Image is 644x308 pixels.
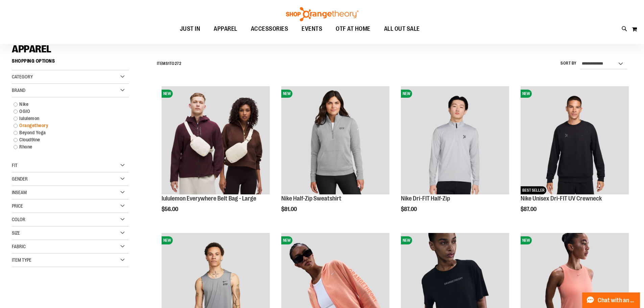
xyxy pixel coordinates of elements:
[560,61,577,66] label: Sort By
[162,236,173,244] span: NEW
[582,292,640,308] button: Chat with an Expert
[285,7,359,21] img: Shop Orangetheory
[12,190,27,195] span: Inseam
[12,244,26,249] span: Fabric
[12,88,25,93] span: Brand
[162,90,173,98] span: NEW
[10,129,122,136] a: Beyond Yoga
[180,21,200,37] span: JUST IN
[12,176,28,182] span: Gender
[401,195,450,202] a: Nike Dri-FIT Half-Zip
[12,217,25,222] span: Color
[281,195,341,202] a: Nike Half-Zip Sweatshirt
[10,122,122,129] a: Orangetheory
[175,61,182,66] span: 272
[162,195,256,202] a: lululemon Everywhere Belt Bag - Large
[281,86,389,195] a: Nike Half-Zip SweatshirtNEW
[401,236,412,244] span: NEW
[278,83,393,230] div: product
[401,86,509,194] img: Nike Dri-FIT Half-Zip
[401,90,412,98] span: NEW
[162,206,179,212] span: $56.00
[401,206,418,212] span: $87.00
[401,86,509,195] a: Nike Dri-FIT Half-ZipNEW
[336,21,371,37] span: OTF AT HOME
[214,21,237,37] span: APPAREL
[521,90,532,98] span: NEW
[12,257,31,263] span: Item Type
[157,58,182,69] h2: Items to
[281,90,292,98] span: NEW
[12,55,129,70] strong: Shopping Options
[521,236,532,244] span: NEW
[158,83,273,230] div: product
[168,61,170,66] span: 1
[12,203,23,209] span: Price
[12,43,51,55] span: APPAREL
[12,163,18,168] span: Fit
[281,206,298,212] span: $81.00
[12,74,33,79] span: Category
[517,83,632,230] div: product
[251,21,288,37] span: ACCESSORIES
[10,136,122,143] a: Cloud9ine
[398,83,512,230] div: product
[10,108,122,115] a: OGIO
[384,21,420,37] span: ALL OUT SALE
[521,86,629,194] img: Nike Unisex Dri-FIT UV Crewneck
[521,86,629,195] a: Nike Unisex Dri-FIT UV CrewneckNEWBEST SELLER
[521,206,538,212] span: $87.00
[598,297,636,304] span: Chat with an Expert
[12,230,20,236] span: Size
[281,236,292,244] span: NEW
[281,86,389,194] img: Nike Half-Zip Sweatshirt
[162,86,270,195] a: lululemon Everywhere Belt Bag - LargeNEW
[521,186,546,194] span: BEST SELLER
[10,101,122,108] a: Nike
[10,143,122,150] a: Rhone
[302,21,322,37] span: EVENTS
[10,115,122,122] a: lululemon
[521,195,602,202] a: Nike Unisex Dri-FIT UV Crewneck
[162,86,270,194] img: lululemon Everywhere Belt Bag - Large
